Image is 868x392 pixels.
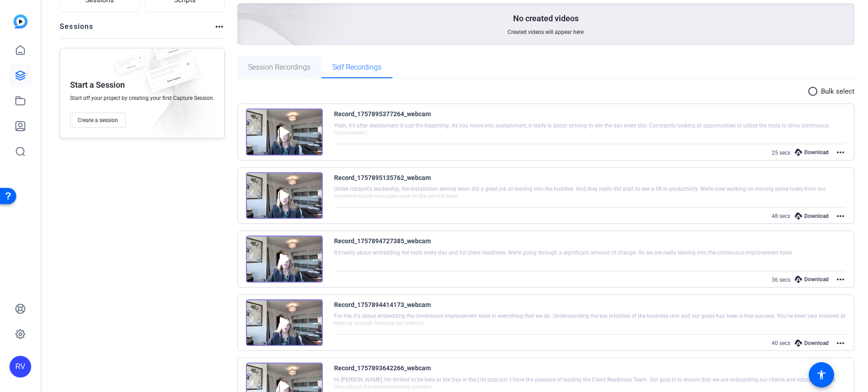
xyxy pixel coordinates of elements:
img: blue-gradient.svg [14,14,28,28]
img: fake-session.png [147,35,197,68]
div: Record_1757895135762_webcam [334,172,431,183]
div: RV [9,356,31,378]
mat-icon: radio_button_unchecked [807,86,821,97]
div: Record_1757894414173_webcam [334,299,431,310]
div: Download [790,146,833,158]
span: 36 secs [772,277,790,283]
span: Start off your project by creating your first Capture Session. [70,94,214,102]
img: embarkstudio-empty-session.png [132,46,220,142]
mat-icon: more_horiz [835,338,846,349]
span: Create a session [78,117,118,124]
mat-icon: more_horiz [835,274,846,285]
mat-icon: more_horiz [835,147,846,158]
img: fake-session.png [138,57,206,102]
p: No created videos [513,13,579,24]
img: Video thumbnail [246,172,323,219]
span: Created videos will appear here [508,28,584,36]
div: Record_1757895377264_webcam [334,109,431,119]
button: Create a session [70,113,126,128]
p: Start a Session [70,80,125,90]
p: Bulk select [821,86,854,97]
div: Record_1757893642266_webcam [334,363,431,373]
img: Video thumbnail [246,109,323,156]
mat-icon: more_horiz [214,21,225,32]
span: 48 secs [772,213,790,219]
span: 40 secs [772,340,790,346]
mat-icon: accessibility [816,369,827,380]
span: 25 secs [772,150,790,156]
div: Download [790,210,833,222]
div: Download [790,274,833,285]
mat-icon: more_horiz [835,211,846,222]
img: Video thumbnail [246,299,323,346]
span: Self Recordings [332,64,382,71]
div: Record_1757894727385_webcam [334,236,431,246]
h2: Sessions [60,21,94,38]
img: fake-session.png [110,54,151,80]
img: Video thumbnail [246,236,323,283]
div: Download [790,337,833,349]
span: Session Recordings [248,64,311,71]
